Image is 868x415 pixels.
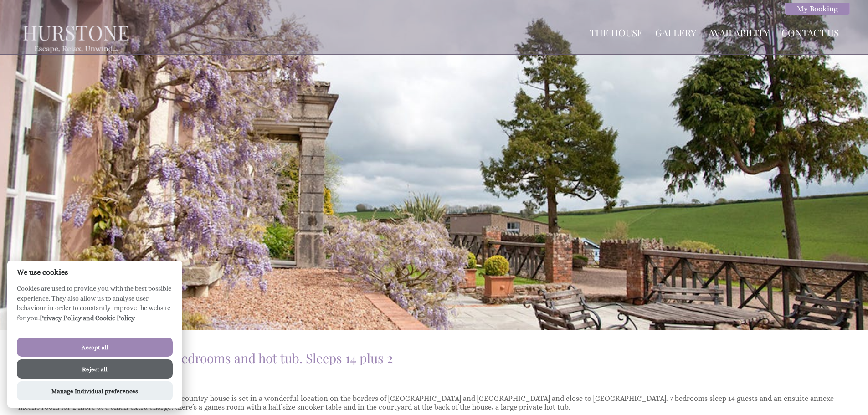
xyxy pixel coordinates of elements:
a: The House [590,26,643,39]
p: Cookies are used to provide you with the best possible experience. They also allow us to analyse ... [7,284,182,330]
button: Reject all [17,359,173,379]
h2: We use cookies [7,268,182,277]
a: My Booking [785,3,850,15]
img: Hurstone [13,11,139,62]
button: Manage Individual preferences [17,381,173,400]
h2: Escape, Relax, Unwind... [18,373,839,386]
a: Gallery [655,26,696,39]
p: Welcome to [GEOGRAPHIC_DATA]; this gorgeous country house is set in a wonderful location on the b... [18,394,839,411]
button: Accept all [17,338,173,357]
a: Availability [709,26,769,39]
a: Privacy Policy and Cookie Policy [40,314,135,322]
a: Contact Us [781,26,839,39]
h1: Large country house with 7 bedrooms and hot tub. Sleeps 14 plus 2 [18,349,839,366]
